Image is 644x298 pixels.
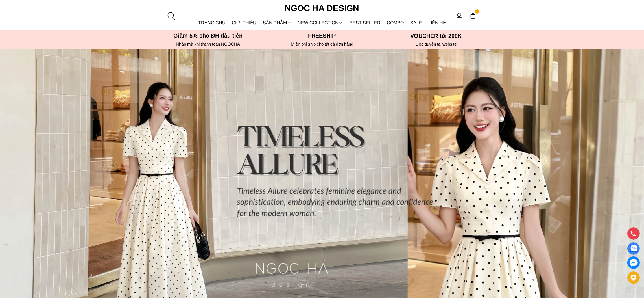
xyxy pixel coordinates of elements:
[229,15,260,30] a: GIỚI THIỆU
[173,33,243,39] font: Giảm 5% cho ĐH đầu tiên
[407,15,425,30] a: SALE
[267,42,377,47] h6: MIễn phí ship cho tất cả đơn hàng
[294,15,346,30] a: NEW COLLECTION
[381,42,492,47] h6: Độc quyền tại website
[630,245,637,252] img: Display image
[384,15,407,30] a: Combo
[195,15,229,30] a: TRANG CHỦ
[627,256,640,269] a: messenger
[308,33,336,39] font: Freeship
[280,1,364,15] a: Ngoc Ha Design
[176,42,240,46] font: Nhập mã khi thanh toán NGOCHA
[381,33,492,39] h5: VOUCHER tới 200K
[475,9,480,14] span: 1
[425,15,449,30] a: LIÊN HỆ
[346,15,384,30] a: BEST SELLER
[627,242,640,255] a: Display image
[260,15,295,30] div: SẢN PHẨM
[470,13,476,19] img: img-CART-ICON-ksit0nf1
